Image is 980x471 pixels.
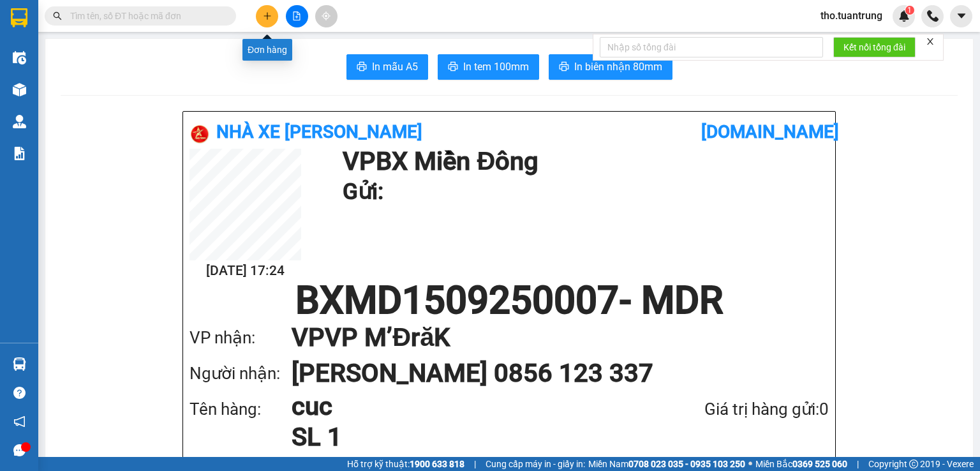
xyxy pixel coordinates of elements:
[11,11,113,41] div: BX Miền Đông
[292,422,637,452] h1: SL 1
[843,40,905,54] span: Kết nối tổng đài
[792,459,847,469] strong: 0369 525 060
[242,39,292,61] div: Đơn hàng
[588,457,745,471] span: Miền Nam
[574,59,662,75] span: In biên nhận 80mm
[701,121,839,142] b: [DOMAIN_NAME]
[189,396,292,422] div: Tên hàng:
[833,37,916,57] button: Kết nối tổng đài
[13,357,26,371] img: warehouse-icon
[13,147,26,160] img: solution-icon
[53,11,62,20] span: search
[909,460,918,468] span: copyright
[950,5,972,27] button: caret-down
[898,10,910,22] img: icon-new-feature
[11,8,27,27] img: logo-vxr
[438,54,539,80] button: printerIn tem 100mm
[13,415,26,428] span: notification
[810,8,893,24] span: tho.tuantrung
[748,461,752,467] span: ⚪️
[13,115,26,128] img: warehouse-icon
[559,61,569,73] span: printer
[292,355,803,391] h1: [PERSON_NAME] 0856 123 337
[189,124,210,144] img: logo.jpg
[926,37,935,46] span: close
[13,83,26,96] img: warehouse-icon
[474,457,476,471] span: |
[189,260,301,281] h2: [DATE] 17:24
[486,457,585,471] span: Cung cấp máy in - giấy in:
[907,6,912,15] span: 1
[122,41,225,59] div: 0856123337
[343,174,822,209] h1: Gửi:
[189,281,829,320] h1: BXMD1509250007 - MDR
[755,457,847,471] span: Miền Bắc
[122,12,152,26] span: Nhận:
[292,391,637,422] h1: cuc
[189,361,292,387] div: Người nhận:
[905,6,914,15] sup: 1
[13,387,26,399] span: question-circle
[346,54,428,80] button: printerIn mẫu A5
[372,59,418,75] span: In mẫu A5
[108,91,125,109] span: SL
[357,61,367,73] span: printer
[292,320,803,355] h1: VP VP M’ĐrăK
[11,12,31,26] span: Gửi:
[448,61,458,73] span: printer
[292,11,301,20] span: file-add
[322,11,330,20] span: aim
[628,459,745,469] strong: 0708 023 035 - 0935 103 250
[956,10,967,22] span: caret-down
[410,459,464,469] strong: 1900 633 818
[463,59,529,75] span: In tem 100mm
[549,54,672,80] button: printerIn biên nhận 80mm
[11,93,225,108] div: Tên hàng: cuc ( : 1 )
[637,396,829,422] div: Giá trị hàng gửi: 0
[256,5,278,27] button: plus
[122,26,225,41] div: [PERSON_NAME]
[286,5,308,27] button: file-add
[122,11,225,26] div: VP M’ĐrăK
[120,70,138,84] span: CC :
[216,121,422,142] b: Nhà xe [PERSON_NAME]
[600,37,823,57] input: Nhập số tổng đài
[347,457,464,471] span: Hỗ trợ kỹ thuật:
[70,9,221,23] input: Tìm tên, số ĐT hoặc mã đơn
[13,51,26,64] img: warehouse-icon
[857,457,859,471] span: |
[120,67,226,85] div: 50.000
[189,325,292,351] div: VP nhận:
[13,444,26,456] span: message
[263,11,272,20] span: plus
[343,149,822,174] h1: VP BX Miền Đông
[927,10,939,22] img: phone-icon
[315,5,338,27] button: aim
